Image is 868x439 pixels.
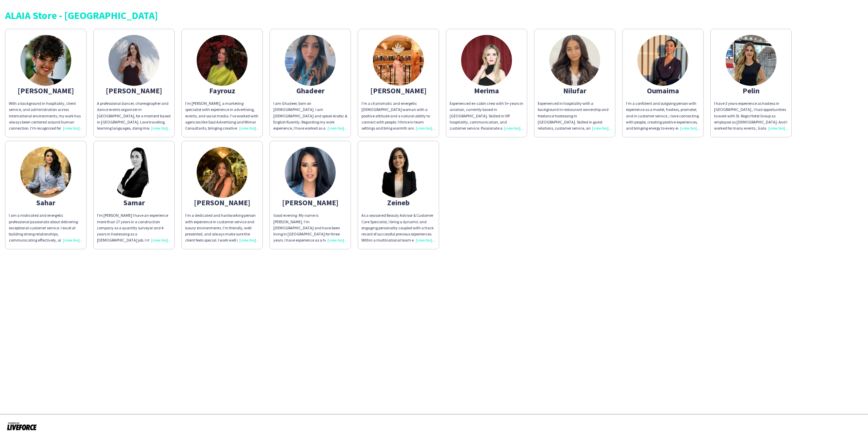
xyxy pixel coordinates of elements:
[273,199,347,206] div: [PERSON_NAME]
[361,212,435,243] div: As a seasoned Beauty Advisor & Customer Care Specialist, I bring a dynamic and engaging personali...
[5,10,863,20] div: ALAIA Store - [GEOGRAPHIC_DATA]
[185,100,259,131] div: I’m [PERSON_NAME], a marketing specialist with experience in advertising, events, and social medi...
[450,100,524,131] div: Experienced ex-cabin crew with 5+ years in aviation, currently based in [GEOGRAPHIC_DATA]. Skille...
[285,35,336,86] img: thumb-67a31402aa983.jpeg
[549,35,600,86] img: thumb-68594930ce844.jpg
[7,421,37,431] img: Powered by Liveforce
[185,199,259,206] div: [PERSON_NAME]
[9,212,83,243] div: I am a motivated and energetic professional passionate about delivering exceptional customer serv...
[108,147,159,198] img: thumb-acaaa137-d590-45fd-8306-bf33332bf551.jpg
[185,88,259,94] div: Fayrouz
[273,100,347,131] div: I am Ghadeer, born on [DEMOGRAPHIC_DATA]. I am [DEMOGRAPHIC_DATA] and speak Arabic & English flue...
[97,88,171,94] div: [PERSON_NAME]
[450,88,524,94] div: Merima
[361,100,435,131] div: I’m a charismatic and energetic [DEMOGRAPHIC_DATA] woman with a positive attitude and a natural a...
[637,35,688,86] img: thumb-61ae9e03-de3b-436e-a070-b63a43a08928.jpg
[97,212,171,243] div: I'm [PERSON_NAME] I have an experience more than 17 years in a construction company as a quantity...
[20,147,71,198] img: thumb-3f9eb2d6-9950-4949-a1a1-87af82bf3917.jpg
[361,88,435,94] div: [PERSON_NAME]
[538,100,612,131] div: Experienced in hospitality with a background in restaurant ownership and freelance hostessing in ...
[285,147,336,198] img: thumb-68599efea5553.jpeg
[197,35,248,86] img: thumb-044d09ad-913a-47b0-857d-25ffaf63d3f2.jpg
[9,100,83,131] div: With a background in hospitality, client service, and administration across international environ...
[461,35,512,86] img: thumb-6859441b46b8b.jpeg
[714,100,788,131] div: I have 3 years experience as hostess in [GEOGRAPHIC_DATA] , I had opportunities to work with St. ...
[273,88,347,94] div: Ghadeer
[273,212,347,243] div: Good evening. My name is [PERSON_NAME]. I'm [DEMOGRAPHIC_DATA] and have been living in [GEOGRAPHI...
[108,35,159,86] img: thumb-67f3afbc88f7b.jpeg
[538,88,612,94] div: Nilufar
[185,212,259,243] div: I’m a dedicated and hardworking person with experience in customer service and luxury environment...
[373,147,424,198] img: thumb-66a8ea6cc9fb7.jpeg
[626,100,700,131] div: I’m a confident and outgoing person with experience as a model, hostess, promoter, and in custome...
[97,100,171,131] div: A professional dancer, choreographer and dance events organizer in [GEOGRAPHIC_DATA], for a momen...
[373,35,424,86] img: thumb-cf0698f7-a19a-41da-8f81-87de45a19828.jpg
[626,88,700,94] div: Oumaima
[714,88,788,94] div: Pelin
[361,199,435,206] div: Zeineb
[726,35,776,86] img: thumb-33b249f6-56d3-479b-870a-4a3812d5db8d.jpg
[9,88,83,94] div: [PERSON_NAME]
[9,199,83,206] div: Sahar
[20,35,71,86] img: thumb-68594495ae864.jpg
[197,147,248,198] img: thumb-e3e8bc84-0a05-4b49-b6c8-cadb42a5f6f2.jpg
[97,199,171,206] div: Samar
